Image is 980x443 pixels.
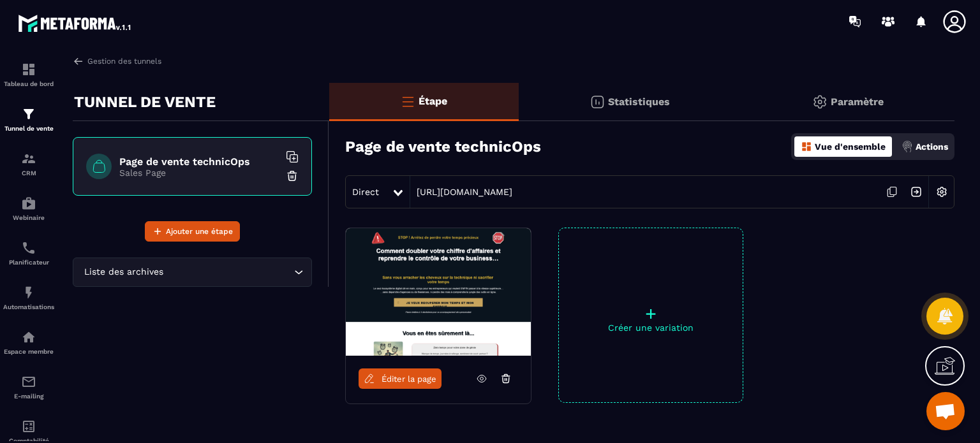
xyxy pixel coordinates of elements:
img: setting-gr.5f69749f.svg [812,94,828,110]
a: formationformationCRM [3,142,54,186]
img: automations [21,330,36,345]
p: Webinaire [3,214,54,221]
p: TUNNEL DE VENTE [74,89,216,115]
input: Search for option [166,265,291,279]
a: automationsautomationsAutomatisations [3,275,54,320]
p: Actions [916,142,948,152]
h6: Page de vente technicOps [119,156,279,168]
img: formation [21,106,36,122]
img: arrow [73,55,84,67]
p: Automatisations [3,303,54,310]
p: Tableau de bord [3,80,54,87]
img: email [21,374,36,389]
a: formationformationTunnel de vente [3,97,54,142]
img: arrow-next.bcc2205e.svg [904,180,928,204]
img: actions.d6e523a2.png [902,141,913,152]
a: [URL][DOMAIN_NAME] [410,187,512,197]
p: E-mailing [3,393,54,400]
p: Créer une variation [559,323,743,333]
a: schedulerschedulerPlanificateur [3,231,54,275]
img: logo [18,11,133,34]
img: formation [21,151,36,166]
p: Statistiques [608,96,670,108]
p: Étape [419,95,447,107]
a: automationsautomationsEspace membre [3,320,54,365]
img: automations [21,285,36,300]
img: image [346,228,531,356]
p: Vue d'ensemble [815,142,886,152]
span: Ajouter une étape [166,225,233,238]
span: Éditer la page [382,374,436,384]
img: setting-w.858f3a88.svg [930,180,954,204]
img: stats.20deebd0.svg [590,94,605,110]
img: accountant [21,419,36,434]
h3: Page de vente technicOps [345,138,541,156]
button: Ajouter une étape [145,221,240,242]
img: trash [286,170,299,182]
img: automations [21,196,36,211]
p: CRM [3,170,54,177]
p: Espace membre [3,348,54,355]
span: Liste des archives [81,265,166,279]
span: Direct [352,187,379,197]
p: Tunnel de vente [3,125,54,132]
img: bars-o.4a397970.svg [400,94,415,109]
p: Sales Page [119,168,279,178]
div: Search for option [73,258,312,287]
p: + [559,305,743,323]
a: Gestion des tunnels [73,55,161,67]
img: scheduler [21,240,36,256]
p: Paramètre [831,96,884,108]
a: Éditer la page [359,368,442,389]
a: emailemailE-mailing [3,365,54,409]
p: Planificateur [3,259,54,266]
img: formation [21,62,36,77]
a: automationsautomationsWebinaire [3,186,54,231]
img: dashboard-orange.40269519.svg [801,141,812,152]
a: Ouvrir le chat [926,392,965,430]
a: formationformationTableau de bord [3,52,54,97]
